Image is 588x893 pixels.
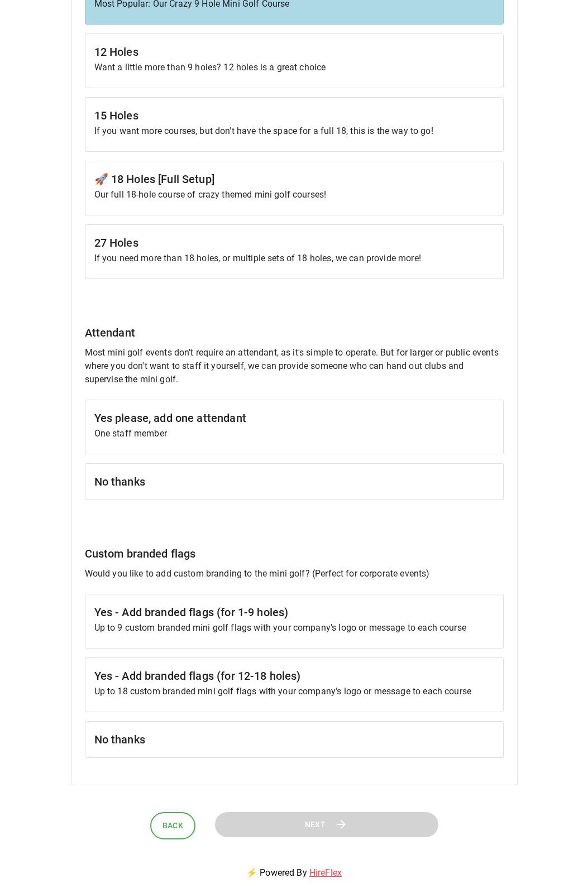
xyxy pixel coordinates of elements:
h6: No thanks [94,473,494,491]
span: Next [305,818,326,832]
h6: Yes please, add one attendant [94,409,494,427]
p: Up to 9 custom branded mini golf flags with your company’s logo or message to each course [94,621,494,635]
p: Our full 18-hole course of crazy themed mini golf courses! [94,188,494,201]
h6: 🚀 18 Holes [Full Setup] [94,170,494,188]
p: Want a little more than 9 holes? 12 holes is a great choice [94,61,494,74]
button: Back [150,812,196,839]
h6: 12 Holes [94,43,494,61]
p: If you need more than 18 holes, or multiple sets of 18 holes, we can provide more! [94,252,494,265]
h6: Yes - Add branded flags (for 1-9 holes) [94,603,494,621]
h6: No thanks [94,731,494,748]
h6: 15 Holes [94,107,494,124]
p: ⚡ Powered By [233,853,355,893]
span: Back [162,819,184,833]
p: One staff member [94,427,494,440]
h6: Custom branded flags [85,545,504,563]
a: HireFlex [309,867,342,878]
p: Up to 18 custom branded mini golf flags with your company’s logo or message to each course [94,685,494,698]
h6: 27 Holes [94,234,494,252]
h6: Attendant [85,324,504,342]
p: Would you like to add custom branding to the mini golf? (Perfect for corporate events) [85,567,504,580]
p: Most mini golf events don't require an attendant, as it's simple to operate. But for larger or pu... [85,346,504,386]
button: Next [215,812,438,837]
p: If you want more courses, but don't have the space for a full 18, this is the way to go! [94,124,494,138]
h6: Yes - Add branded flags (for 12-18 holes) [94,667,494,685]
